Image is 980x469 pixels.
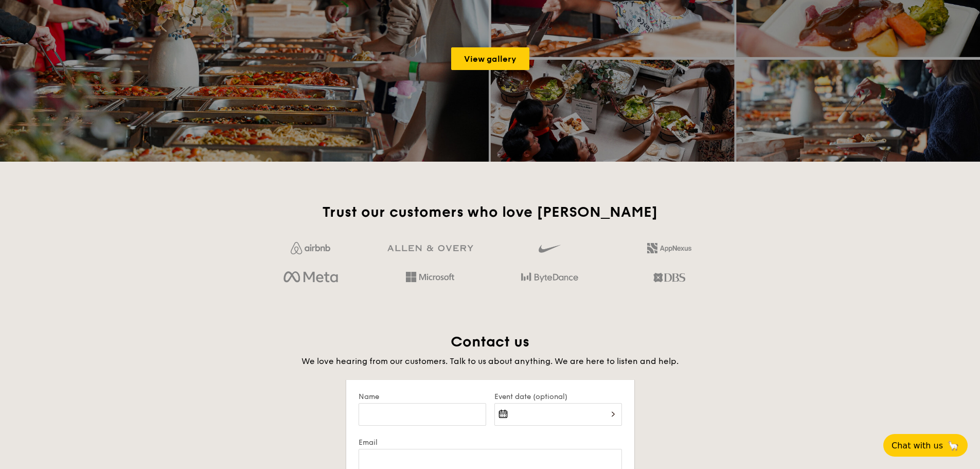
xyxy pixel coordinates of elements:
[883,434,968,457] button: Chat with us🦙
[291,242,330,254] img: Jf4Dw0UUCKFd4aYAAAAASUVORK5CYII=
[406,272,454,282] img: Hd4TfVa7bNwuIo1gAAAAASUVORK5CYII=
[255,203,725,221] h2: Trust our customers who love [PERSON_NAME]
[451,47,529,70] a: View gallery
[387,245,473,252] img: GRg3jHAAAAABJRU5ErkJggg==
[301,356,679,366] span: We love hearing from our customers. Talk to us about anything. We are here to listen and help.
[892,441,943,450] span: Chat with us
[359,438,622,447] label: Email
[947,440,959,451] span: 🦙
[653,269,685,286] img: dbs.a5bdd427.png
[359,392,486,401] label: Name
[521,269,578,286] img: bytedance.dc5c0c88.png
[494,392,622,401] label: Event date (optional)
[539,240,560,257] img: gdlseuq06himwAAAABJRU5ErkJggg==
[647,243,691,253] img: 2L6uqdT+6BmeAFDfWP11wfMG223fXktMZIL+i+lTG25h0NjUBKOYhdW2Kn6T+C0Q7bASH2i+1JIsIulPLIv5Ss6l0e291fRVW...
[283,269,337,286] img: meta.d311700b.png
[451,333,529,351] span: Contact us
